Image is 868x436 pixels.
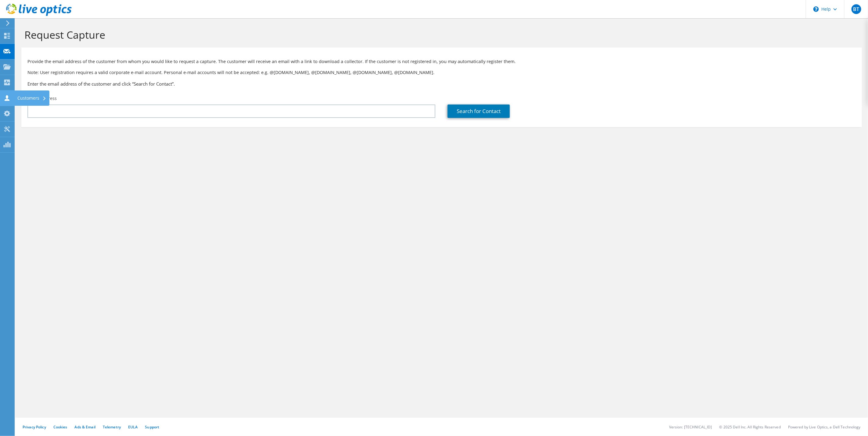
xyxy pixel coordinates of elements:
li: Version: [TECHNICAL_ID] [669,424,712,430]
p: Provide the email address of the customer from whom you would like to request a capture. The cust... [27,58,856,65]
a: Support [145,424,159,430]
li: Powered by Live Optics, a Dell Technology [788,424,861,430]
span: BT [852,4,861,14]
p: Note: User registration requires a valid corporate e-mail account. Personal e-mail accounts will ... [27,69,856,76]
a: Ads & Email [75,424,95,430]
a: Privacy Policy [23,424,46,430]
div: Customers [14,90,49,106]
h3: Enter the email address of the customer and click “Search for Contact”. [27,80,856,87]
a: Telemetry [103,424,121,430]
h1: Request Capture [24,28,856,41]
svg: \n [813,6,819,12]
a: Search for Contact [448,105,510,118]
li: © 2025 Dell Inc. All Rights Reserved [719,424,781,430]
a: EULA [128,424,138,430]
a: Cookies [53,424,67,430]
